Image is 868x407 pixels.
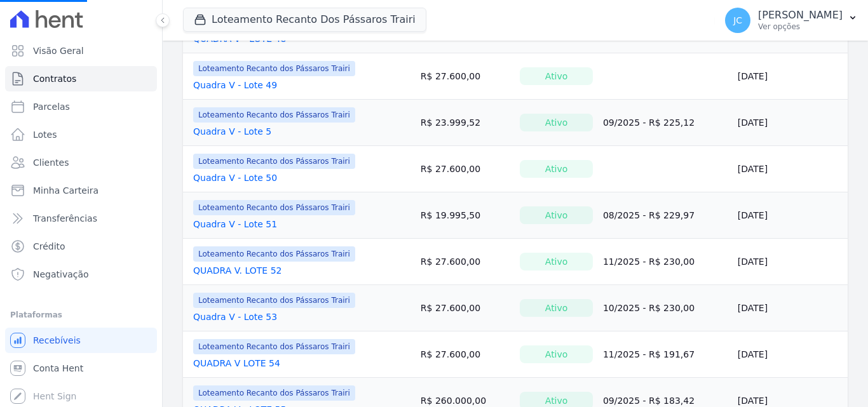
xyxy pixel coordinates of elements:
span: Loteamento Recanto dos Pássaros Trairi [193,339,355,354]
a: Transferências [5,206,157,231]
a: 09/2025 - R$ 225,12 [603,117,695,128]
td: [DATE] [733,285,848,331]
td: R$ 27.600,00 [416,285,515,331]
a: Clientes [5,150,157,175]
div: Ativo [520,114,593,131]
a: Quadra V - Lote 50 [193,171,277,184]
a: Parcelas [5,94,157,119]
a: Minha Carteira [5,178,157,203]
td: [DATE] [733,239,848,285]
td: [DATE] [733,53,848,100]
a: Quadra V - Lote 5 [193,125,271,138]
td: [DATE] [733,100,848,146]
span: Transferências [33,212,97,225]
span: Conta Hent [33,362,83,375]
td: R$ 23.999,52 [416,100,515,146]
a: 11/2025 - R$ 191,67 [603,349,695,359]
div: Ativo [520,67,593,85]
span: Loteamento Recanto dos Pássaros Trairi [193,61,355,76]
a: Lotes [5,122,157,147]
div: Ativo [520,160,593,178]
td: R$ 27.600,00 [416,146,515,192]
span: Loteamento Recanto dos Pássaros Trairi [193,293,355,308]
span: Clientes [33,156,69,169]
span: Loteamento Recanto dos Pássaros Trairi [193,246,355,262]
a: 08/2025 - R$ 229,97 [603,210,695,220]
td: [DATE] [733,146,848,192]
span: Loteamento Recanto dos Pássaros Trairi [193,154,355,169]
span: Crédito [33,240,65,253]
p: [PERSON_NAME] [758,9,843,22]
span: Minha Carteira [33,184,98,197]
a: Negativação [5,262,157,287]
button: JC [PERSON_NAME] Ver opções [715,3,868,38]
span: Visão Geral [33,44,84,57]
div: Plataformas [10,307,152,323]
a: 11/2025 - R$ 230,00 [603,257,695,267]
td: R$ 27.600,00 [416,53,515,100]
a: 09/2025 - R$ 183,42 [603,396,695,406]
span: Recebíveis [33,334,81,347]
a: QUADRA V LOTE 54 [193,357,280,370]
td: [DATE] [733,192,848,239]
span: JC [733,16,742,25]
span: Lotes [33,128,57,141]
a: QUADRA V. LOTE 52 [193,264,281,277]
span: Loteamento Recanto dos Pássaros Trairi [193,107,355,123]
span: Loteamento Recanto dos Pássaros Trairi [193,200,355,215]
a: Visão Geral [5,38,157,63]
div: Ativo [520,206,593,224]
td: R$ 27.600,00 [416,331,515,378]
span: Loteamento Recanto dos Pássaros Trairi [193,385,355,401]
td: R$ 27.600,00 [416,239,515,285]
td: R$ 19.995,50 [416,192,515,239]
span: Negativação [33,268,89,281]
a: Recebíveis [5,328,157,353]
div: Ativo [520,299,593,317]
span: Contratos [33,72,76,85]
a: Quadra V - Lote 53 [193,310,277,323]
button: Loteamento Recanto Dos Pássaros Trairi [183,8,426,32]
a: 10/2025 - R$ 230,00 [603,303,695,313]
td: [DATE] [733,331,848,378]
a: Contratos [5,66,157,91]
a: Quadra V - Lote 49 [193,79,277,91]
a: Quadra V - Lote 51 [193,218,277,230]
p: Ver opções [758,22,843,32]
a: Crédito [5,234,157,259]
div: Ativo [520,345,593,363]
a: Conta Hent [5,356,157,381]
span: Parcelas [33,100,70,113]
div: Ativo [520,253,593,270]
